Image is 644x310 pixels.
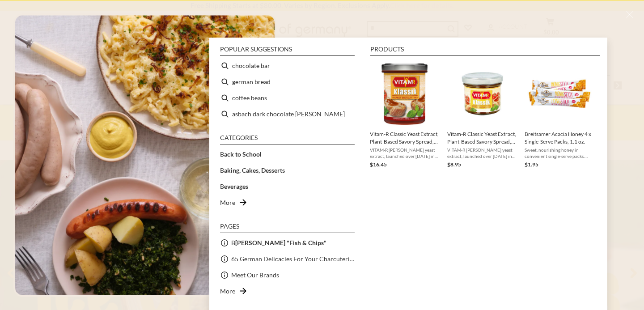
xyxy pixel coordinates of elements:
[525,130,595,145] span: Breitsamer Acacia Honey 4 x Single-Serve Packs, 1.1 oz.
[220,135,355,144] li: Categories
[525,147,595,159] span: Sweet, nourishing honey in convenient single-serve packs. Perfect for travels and picnics, when y...
[224,150,262,158] b: ack to School
[447,161,461,168] span: $8.95
[231,238,326,248] a: B[PERSON_NAME] "Fish & Chips"
[444,58,521,173] li: Vitam-R Classic Yeast Extract, Plant-Based Savory Spread, 4.4 oz
[231,238,326,248] span: B
[527,61,592,126] img: Breitsamer Honey Stick Singles
[235,239,326,246] b: [PERSON_NAME] "Fish & Chips"
[370,130,440,145] span: Vitam-R Classic Yeast Extract, Plant-Based Savory Spread, 8.8 oz
[216,267,358,283] li: Meet Our Brands
[366,58,444,173] li: Vitam-R Classic Yeast Extract, Plant-Based Savory Spread, 8.8 oz
[216,162,358,178] li: Baking, Cakes, Desserts
[216,195,358,211] li: More
[370,46,600,56] li: Products
[216,90,358,106] li: coffee beans
[224,183,248,190] b: everages
[370,161,387,168] span: $16.45
[220,149,262,159] a: Back to School
[216,283,358,299] li: More
[447,61,517,169] a: Vitam-R Classic Yeast ExtractVitam-R Classic Yeast Extract, Plant-Based Savory Spread, 4.4 ozVITA...
[521,58,598,173] li: Breitsamer Acacia Honey 4 x Single-Serve Packs, 1.1 oz.
[447,147,517,159] span: VITAM-R [PERSON_NAME] yeast extract, launched over [DATE] in [GEOGRAPHIC_DATA], adds an aromatic ...
[525,161,538,168] span: $1.95
[224,166,285,174] b: aking, Cakes, Desserts
[220,223,355,233] li: Pages
[447,130,517,145] span: Vitam-R Classic Yeast Extract, Plant-Based Savory Spread, 4.4 oz
[216,235,358,251] li: B[PERSON_NAME] "Fish & Chips"
[216,58,358,74] li: chocolate bar
[231,270,279,280] a: Meet Our Brands
[216,251,358,267] li: 65 German Delicacies For Your Charcuterie Board
[216,146,358,162] li: Back to School
[370,61,440,169] a: Vitam-R Classic Yeast Extract, Plant-Based Savory Spread, 8.8 ozVITAM-R [PERSON_NAME] yeast extra...
[450,61,515,126] img: Vitam-R Classic Yeast Extract
[220,181,248,191] a: Beverages
[220,165,285,175] a: Baking, Cakes, Desserts
[370,147,440,159] span: VITAM-R [PERSON_NAME] yeast extract, launched over [DATE] in [GEOGRAPHIC_DATA], adds an aromatic ...
[525,61,595,169] a: Breitsamer Honey Stick SinglesBreitsamer Acacia Honey 4 x Single-Serve Packs, 1.1 oz.Sweet, nouri...
[231,254,355,264] a: 65 German Delicacies For Your Charcuterie Board
[216,178,358,195] li: Beverages
[220,46,355,56] li: Popular suggestions
[216,74,358,90] li: german bread
[216,106,358,122] li: asbach dark chocolate brandy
